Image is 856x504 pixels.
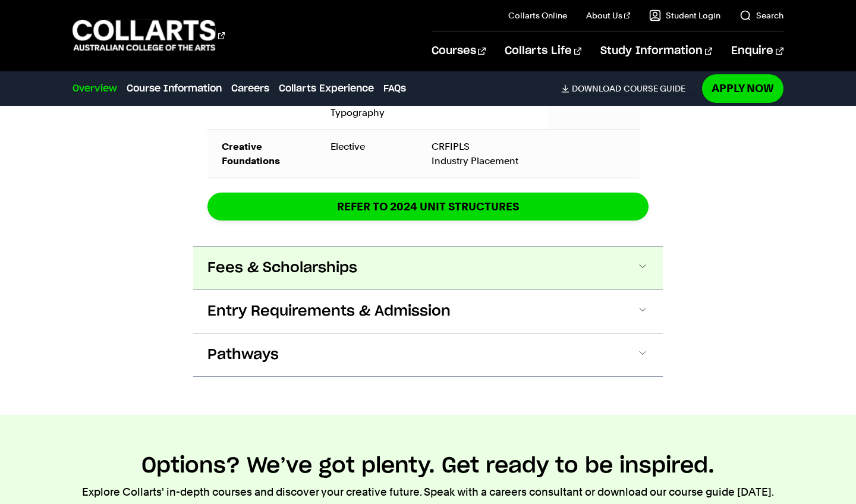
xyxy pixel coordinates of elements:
div: Go to homepage [73,18,225,52]
button: Fees & Scholarships [193,247,663,289]
td: CRFIPLS Industry Placement [417,130,549,178]
h2: Options? We’ve got plenty. Get ready to be inspired. [141,453,715,479]
p: Explore Collarts' in-depth courses and discover your creative future. Speak with a careers consul... [82,484,774,500]
span: Entry Requirements & Admission [207,302,451,321]
a: REFER TO 2024 unit structures [207,193,649,220]
a: Study Information [600,31,712,71]
a: Overview [73,81,117,96]
a: DownloadCourse Guide [561,83,695,94]
strong: Creative Foundations [222,141,280,166]
a: Careers [231,81,269,96]
a: Student Login [649,10,720,21]
span: Pathways [207,345,279,364]
button: Entry Requirements & Admission [193,290,663,333]
a: FAQs [383,81,406,96]
a: Enquire [731,31,783,71]
a: Apply Now [702,74,783,102]
a: About Us [586,10,630,21]
span: Fees & Scholarships [207,259,357,278]
a: Courses [432,31,486,71]
button: Pathways [193,333,663,376]
a: Collarts Life [505,31,581,71]
td: Elective [316,130,417,178]
span: Download [572,83,621,94]
a: Search [739,10,783,21]
a: Course Information [127,81,222,96]
a: Collarts Online [508,10,567,21]
a: Collarts Experience [279,81,374,96]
